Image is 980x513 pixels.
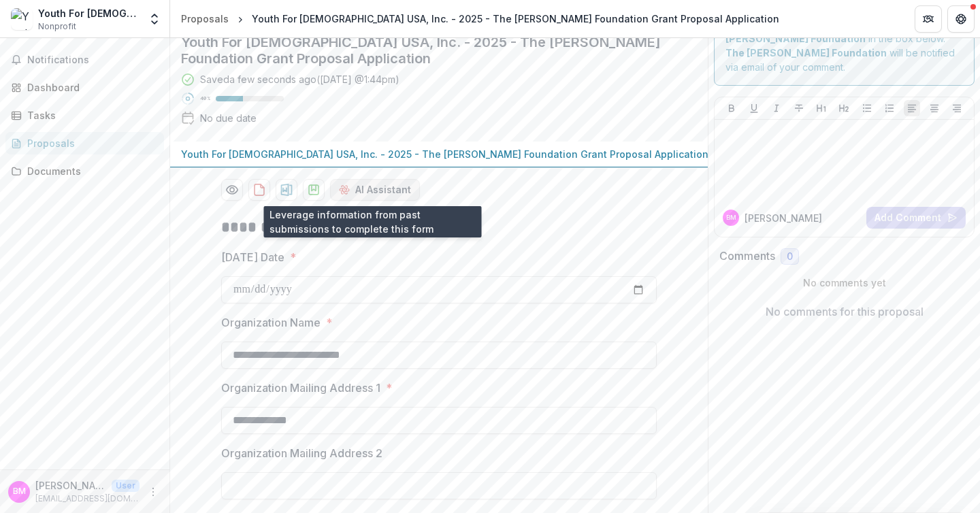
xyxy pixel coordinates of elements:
p: [EMAIL_ADDRESS][DOMAIN_NAME] [35,493,140,505]
p: User [112,480,140,492]
a: Dashboard [5,76,164,99]
button: download-proposal [276,179,297,201]
button: Align Right [949,100,965,116]
strong: The [PERSON_NAME] Foundation [725,47,887,59]
a: Documents [5,160,164,182]
button: Bold [723,100,740,116]
button: download-proposal [303,179,325,201]
div: Youth For [DEMOGRAPHIC_DATA] USA, Inc. - 2025 - The [PERSON_NAME] Foundation Grant Proposal Appli... [252,12,779,26]
button: Align Center [926,100,943,116]
button: Align Left [904,100,920,116]
h2: Youth For [DEMOGRAPHIC_DATA] USA, Inc. - 2025 - The [PERSON_NAME] Foundation Grant Proposal Appli... [181,34,675,67]
div: Tasks [27,108,153,122]
a: Proposals [5,132,164,154]
button: Get Help [947,5,975,33]
button: Ordered List [881,100,898,116]
div: Proposals [27,136,153,150]
nav: breadcrumb [176,9,785,29]
div: Proposals [181,12,229,26]
button: Italicize [768,100,785,116]
button: Underline [746,100,762,116]
button: Add Comment [866,207,966,229]
p: [DATE] Date [221,249,284,265]
p: Youth For [DEMOGRAPHIC_DATA] USA, Inc. - 2025 - The [PERSON_NAME] Foundation Grant Proposal Appli... [181,147,708,161]
button: AI Assistant [330,179,420,201]
p: Organization Mailing Address 1 [221,380,380,396]
h2: Comments [719,250,775,263]
div: Saved a few seconds ago ( [DATE] @ 1:44pm ) [200,72,399,86]
p: [PERSON_NAME] [745,211,822,225]
div: Brian Muchmore [726,214,736,221]
div: Youth For [DEMOGRAPHIC_DATA] USA, Inc. [38,6,140,20]
button: Heading 2 [836,100,852,116]
button: Notifications [5,49,164,71]
button: Bullet List [859,100,875,116]
span: Nonprofit [38,20,76,33]
span: 0 [787,251,793,263]
p: No comments yet [719,276,969,290]
button: download-proposal [248,179,270,201]
button: Strike [791,100,807,116]
button: Partners [915,5,942,33]
button: Heading 1 [813,100,830,116]
p: 40 % [200,94,210,103]
button: Preview d6299003-e1d6-4078-a2c2-0c6f17f49407-0.pdf [221,179,243,201]
div: Dashboard [27,80,153,95]
p: Organization Name [221,314,321,331]
a: Proposals [176,9,234,29]
p: [PERSON_NAME] [35,478,106,493]
p: Organization Mailing Address 2 [221,445,382,461]
div: Send comments or questions to in the box below. will be notified via email of your comment. [714,5,975,86]
div: Documents [27,164,153,178]
img: Youth For Christ USA, Inc. [11,8,33,30]
span: Notifications [27,54,159,66]
div: Brian Muchmore [13,487,26,496]
div: No due date [200,111,257,125]
button: More [145,484,161,500]
button: Open entity switcher [145,5,164,33]
a: Tasks [5,104,164,127]
p: No comments for this proposal [766,303,924,320]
